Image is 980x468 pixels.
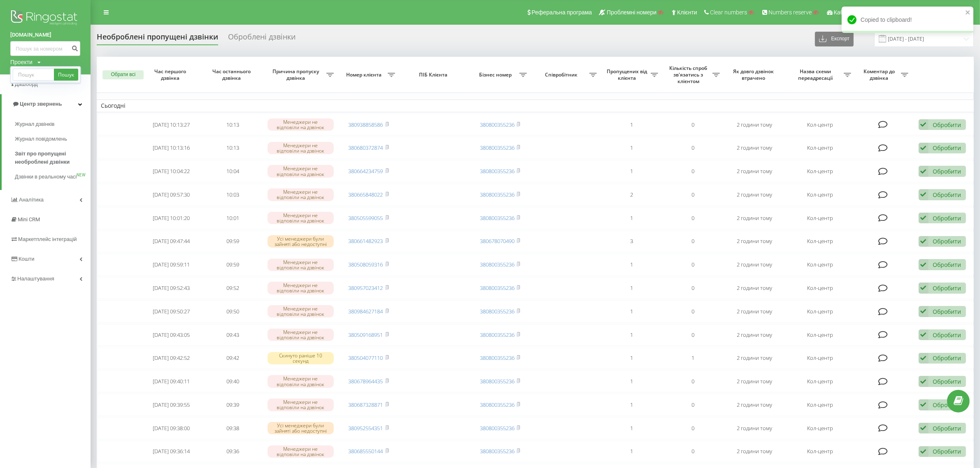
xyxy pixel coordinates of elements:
span: Номер клієнта [342,72,388,78]
td: 2 години тому [724,441,785,463]
td: [DATE] 10:04:22 [141,160,202,182]
span: ПІБ Клієнта [407,72,462,78]
div: Менеджери не відповіли на дзвінок [268,398,334,411]
td: 1 [601,114,662,136]
a: 380800355236 [480,144,514,151]
td: 09:59 [202,231,263,253]
td: 0 [662,417,724,439]
td: 2 години тому [724,184,785,206]
a: 380938858586 [349,121,383,128]
td: 10:13 [202,114,263,136]
span: Співробітник [535,72,589,78]
td: Кол-центр [785,324,855,346]
div: Усі менеджери були зайняті або недоступні [268,235,334,248]
div: Оброблені дзвінки [228,32,296,45]
a: 380509168951 [349,331,383,338]
td: [DATE] 09:43:05 [141,324,202,346]
td: 3 [601,231,662,253]
td: [DATE] 09:40:11 [141,371,202,392]
td: 2 години тому [724,394,785,416]
div: Усі менеджери були зайняті або недоступні [268,422,334,434]
button: Експорт [815,32,854,46]
span: Маркетплейс інтеграцій [18,236,77,242]
td: 0 [662,160,724,182]
td: 0 [662,207,724,229]
td: Кол-центр [785,137,855,159]
div: Обробити [933,401,961,409]
div: Менеджери не відповіли на дзвінок [268,305,334,317]
td: 1 [662,347,724,369]
td: 09:59 [202,254,263,276]
img: Ringostat logo [10,8,80,29]
div: Copied to clipboard! [842,7,973,33]
td: Кол-центр [785,231,855,253]
td: [DATE] 09:39:55 [141,394,202,416]
div: Менеджери не відповіли на дзвінок [268,445,334,458]
td: 0 [662,394,724,416]
td: 09:39 [202,394,263,416]
td: [DATE] 09:57:30 [141,184,202,206]
div: Обробити [933,214,961,222]
td: Кол-центр [785,347,855,369]
td: 09:52 [202,277,263,299]
span: Кошти [19,256,34,262]
button: close [965,9,971,17]
div: Менеджери не відповіли на дзвінок [268,329,334,341]
span: Центр звернень [20,101,62,107]
td: Кол-центр [785,254,855,276]
td: 0 [662,301,724,322]
td: 1 [601,301,662,322]
a: 380664234759 [349,167,383,175]
span: Пропущених від клієнта [605,68,651,81]
a: 380685550144 [349,447,383,455]
div: Проекти [10,58,33,66]
a: 380800355236 [480,261,514,268]
td: 2 години тому [724,417,785,439]
a: Пошук [54,69,78,81]
td: 09:50 [202,301,263,322]
td: 2 години тому [724,160,785,182]
a: 380800355236 [480,331,514,338]
div: Обробити [933,424,961,432]
td: [DATE] 10:01:20 [141,207,202,229]
td: 0 [662,441,724,463]
td: 1 [601,324,662,346]
div: Необроблені пропущені дзвінки [97,32,218,45]
input: Пошук за номером [10,41,80,56]
div: Обробити [933,191,961,199]
span: Clear numbers [710,9,747,16]
div: Обробити [933,331,961,339]
span: Звіт про пропущені необроблені дзвінки [15,150,86,166]
span: Як довго дзвінок втрачено [731,68,778,81]
td: 2 години тому [724,231,785,253]
span: Час останнього дзвінка [209,68,256,81]
a: Журнал дзвінків [15,117,91,132]
td: 2 години тому [724,114,785,136]
td: 1 [601,347,662,369]
a: 380800355236 [480,401,514,408]
a: 380504077110 [349,354,383,361]
div: Обробити [933,308,961,315]
td: [DATE] 10:13:16 [141,137,202,159]
td: [DATE] 09:38:00 [141,417,202,439]
td: 0 [662,137,724,159]
td: 1 [601,207,662,229]
div: Обробити [933,261,961,269]
div: Обробити [933,167,961,175]
td: Кол-центр [785,114,855,136]
span: Дашборд [15,81,38,87]
td: 2 [601,184,662,206]
td: 0 [662,277,724,299]
td: 1 [601,137,662,159]
a: 380661482923 [349,237,383,245]
a: 380800355236 [480,308,514,315]
a: 380508059316 [349,261,383,268]
a: 380687328871 [349,401,383,408]
span: Mini CRM [18,216,40,222]
span: Коментар до дзвінка [859,68,901,81]
td: 2 години тому [724,254,785,276]
td: 2 години тому [724,324,785,346]
div: Обробити [933,354,961,362]
a: 380800355236 [480,167,514,175]
td: 2 години тому [724,301,785,322]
